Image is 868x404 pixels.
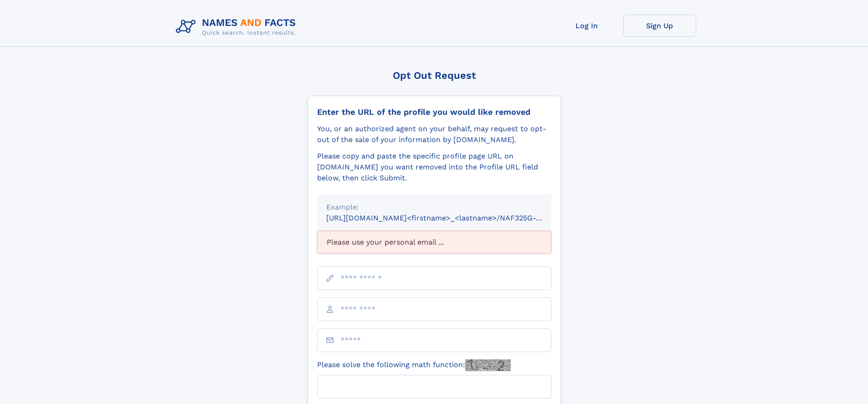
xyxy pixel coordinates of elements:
div: Please copy and paste the specific profile page URL on [DOMAIN_NAME] you want removed into the Pr... [317,151,551,184]
a: Sign Up [623,15,696,37]
label: Please solve the following math function: [317,359,511,371]
div: Opt Out Request [308,70,561,81]
img: Logo Names and Facts [172,15,303,39]
div: Please use your personal email ... [317,231,551,254]
div: Enter the URL of the profile you would like removed [317,107,551,117]
div: Example: [326,202,542,213]
small: [URL][DOMAIN_NAME]<firstname>_<lastname>/NAF325G-xxxxxxxx [326,214,569,222]
a: Log In [550,15,623,37]
div: You, or an authorized agent on your behalf, may request to opt-out of the sale of your informatio... [317,123,551,145]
